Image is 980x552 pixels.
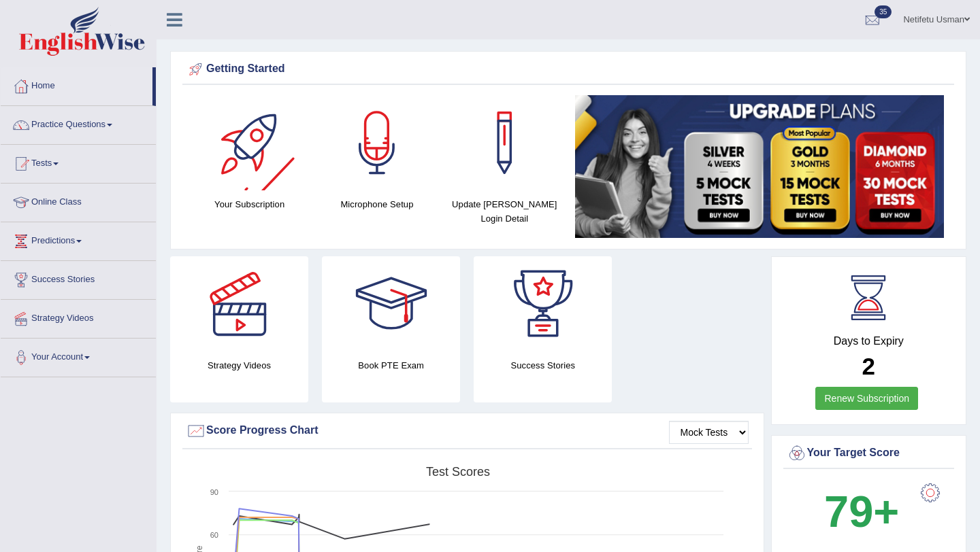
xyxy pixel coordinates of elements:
[575,95,944,238] img: small5.jpg
[210,488,218,496] text: 90
[787,443,951,464] div: Your Target Score
[1,106,156,140] a: Practice Questions
[815,387,918,410] a: Renew Subscription
[193,197,306,211] h4: Your Subscription
[320,197,434,211] h4: Microphone Setup
[1,184,156,218] a: Online Class
[186,59,951,80] div: Getting Started
[1,145,156,179] a: Tests
[1,222,156,256] a: Predictions
[1,300,156,334] a: Strategy Videos
[322,358,460,373] h4: Book PTE Exam
[1,339,156,373] a: Your Account
[787,335,951,347] h4: Days to Expiry
[170,358,308,373] h4: Strategy Videos
[1,67,152,101] a: Home
[186,421,749,441] div: Score Progress Chart
[824,487,899,536] b: 79+
[1,261,156,295] a: Success Stories
[875,5,892,18] span: 35
[426,465,490,479] tspan: Test scores
[448,197,561,226] h4: Update [PERSON_NAME] Login Detail
[862,353,875,379] b: 2
[474,358,612,373] h4: Success Stories
[210,531,218,539] text: 60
